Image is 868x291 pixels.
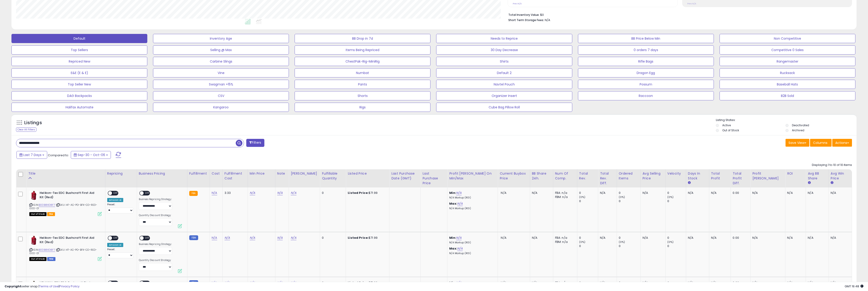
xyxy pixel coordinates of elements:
button: Dragon Egg [578,68,714,77]
button: Last 7 Days [16,151,47,159]
span: OFF [144,236,151,240]
button: Rangemaster [720,57,855,66]
div: Current Buybox Price [500,171,528,181]
button: Swagman +15% [153,80,289,89]
a: N/A [250,191,255,195]
span: | SKU: HF-AC-PO-BFK-CD-RED-000-01 [29,203,97,210]
div: Total Profit [711,171,729,181]
img: 41tAeLoM-vL._SL40_.jpg [29,191,38,200]
div: Avg BB Share [808,171,827,181]
div: N/A [600,191,613,195]
button: Organizer Insert [436,91,572,100]
span: FBM [47,257,55,261]
small: Prev: N/A [687,2,696,5]
button: Raccoon [578,91,714,100]
div: Min Price [250,171,273,176]
span: N/A [545,18,550,22]
div: Title [28,171,103,176]
div: 0 [322,191,342,195]
div: N/A [688,236,706,240]
a: N/A [212,236,217,240]
div: N/A [643,191,662,195]
button: Selling @ Max [153,45,289,55]
li: $0 [508,12,849,17]
small: FBA [189,191,198,196]
div: 0 [579,236,598,240]
small: FBM [189,235,198,240]
div: Fulfillable Quantity [322,171,344,181]
div: FBA: n/a [555,191,574,195]
div: $71.99 [348,191,386,195]
label: Business Repricing Strategy: [139,243,172,246]
div: Last Purchase Date (GMT) [391,171,419,181]
button: Filters [246,139,264,147]
a: N/A [456,191,462,195]
div: ASIN: [29,191,102,215]
button: Rigs [295,103,430,112]
span: 2025-10-14 19:48 GMT [845,284,863,288]
small: (0%) [667,240,674,244]
div: Avg Selling Price [643,171,663,181]
div: Business Pricing [139,171,185,176]
div: 0 [619,236,641,240]
div: FBM: n/a [555,195,574,199]
div: 0 [667,244,686,248]
a: N/A [277,236,283,240]
div: N/A [831,191,848,195]
div: Preset: [107,203,133,213]
small: Avg Win Price. [831,181,833,185]
button: Rifle Bags [578,57,714,66]
a: B0DB8XD8F7 [39,248,55,252]
button: 30 Day Decrease [436,45,572,55]
button: CSV [153,91,289,100]
div: N/A [532,191,550,195]
b: Listed Price: [348,236,369,240]
div: Fulfillment Cost [225,171,246,181]
label: Out of Stock [722,128,739,132]
small: Prev: N/A [513,2,522,5]
span: OFF [144,191,151,195]
p: N/A Markup (ROI) [449,252,494,255]
b: Helikon-Tex EDC Bushcraft First Aid Kit (Red) [40,191,95,200]
div: 3.33 [225,191,244,195]
div: Total Profit Diff. [733,171,748,186]
span: OFF [112,236,119,240]
div: 0 [667,199,686,203]
b: Short Term Storage Fees: [508,18,544,22]
div: 0 [579,244,598,248]
div: BB Share 24h. [532,171,551,181]
span: All listings that are currently out of stock and unavailable for purchase on Amazon [29,212,47,216]
button: Save View [786,139,809,147]
span: | SKU: HT-AC-PO-BFK-CD-RED-000-01 [29,248,97,255]
small: (0%) [667,195,674,199]
button: Items Being Repriced [295,45,430,55]
button: Rucksack [720,68,855,77]
button: 0 orders 7 days [578,45,714,55]
button: Non Competitive [720,34,855,43]
span: FBA [47,212,55,216]
button: Default 2 [436,68,572,77]
div: Clear All Filters [16,127,36,132]
div: N/A [808,236,825,240]
div: 0 [619,199,641,203]
div: 0 [579,199,598,203]
div: N/A [643,236,662,240]
button: Sep-30 - Oct-06 [71,151,111,159]
button: Shorts [295,91,430,100]
div: Cost [212,171,221,176]
small: (0%) [619,240,625,244]
b: Listed Price: [348,191,369,195]
div: N/A [711,191,727,195]
button: BB Drop in 7d [295,34,430,43]
div: Fulfillment [189,171,208,176]
label: Active [722,123,731,127]
span: Compared to: [48,153,69,157]
a: Privacy Policy [59,284,79,288]
button: Actions [832,139,852,147]
button: Possum [578,80,714,89]
div: Preset: [107,248,133,258]
button: Pants [295,80,430,89]
button: Numbat [295,68,430,77]
button: Competitive 0 Sales [720,45,855,55]
span: Sep-30 - Oct-06 [78,153,105,157]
